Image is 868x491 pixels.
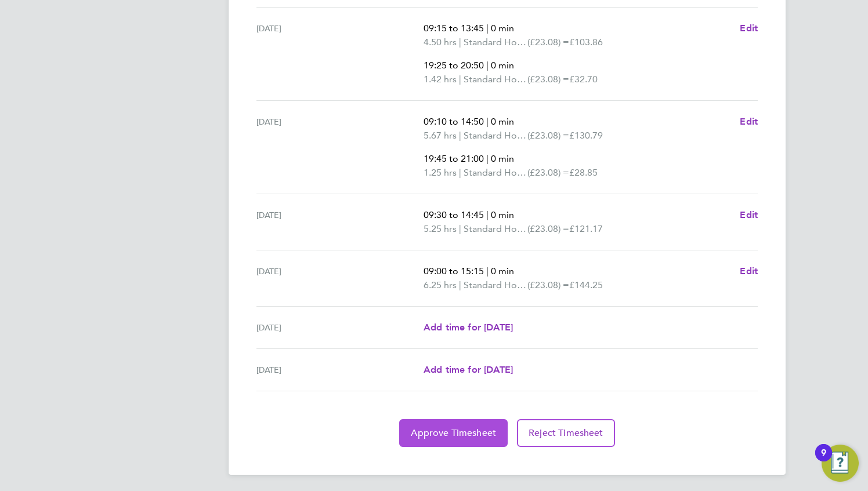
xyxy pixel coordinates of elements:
[424,363,513,377] a: Add time for [DATE]
[256,363,424,377] div: [DATE]
[740,264,758,278] a: Edit
[424,60,484,71] span: 19:25 to 20:50
[256,321,424,334] div: [DATE]
[740,115,758,129] a: Edit
[491,153,514,164] span: 0 min
[486,23,489,34] span: |
[529,427,603,439] span: Reject Timesheet
[424,116,484,127] span: 09:10 to 14:50
[491,209,514,220] span: 0 min
[256,115,424,180] div: [DATE]
[486,153,489,164] span: |
[527,37,569,48] span: (£23.08) =
[424,23,484,34] span: 09:15 to 13:45
[459,167,461,178] span: |
[459,37,461,48] span: |
[424,130,457,141] span: 5.67 hrs
[459,223,461,234] span: |
[464,278,527,292] span: Standard Hourly
[256,264,424,292] div: [DATE]
[740,209,758,220] span: Edit
[527,130,569,141] span: (£23.08) =
[464,35,527,49] span: Standard Hourly
[740,265,758,277] span: Edit
[424,364,513,375] span: Add time for [DATE]
[424,322,513,333] span: Add time for [DATE]
[424,153,484,164] span: 19:45 to 21:00
[486,265,489,277] span: |
[486,116,489,127] span: |
[464,222,527,236] span: Standard Hourly
[527,279,569,290] span: (£23.08) =
[256,21,424,86] div: [DATE]
[822,445,859,482] button: Open Resource Center, 9 new notifications
[464,129,527,143] span: Standard Hourly
[527,167,569,178] span: (£23.08) =
[424,209,484,220] span: 09:30 to 14:45
[486,209,489,220] span: |
[517,419,615,447] button: Reject Timesheet
[424,279,457,290] span: 6.25 hrs
[491,265,514,277] span: 0 min
[569,74,598,85] span: £32.70
[424,167,457,178] span: 1.25 hrs
[569,279,603,290] span: £144.25
[399,419,508,447] button: Approve Timesheet
[464,72,527,86] span: Standard Hourly
[527,74,569,85] span: (£23.08) =
[821,453,826,468] div: 9
[569,130,603,141] span: £130.79
[740,21,758,35] a: Edit
[527,223,569,234] span: (£23.08) =
[491,60,514,71] span: 0 min
[459,130,461,141] span: |
[740,208,758,222] a: Edit
[464,166,527,180] span: Standard Hourly
[459,279,461,290] span: |
[569,37,603,48] span: £103.86
[569,223,603,234] span: £121.17
[459,74,461,85] span: |
[256,208,424,236] div: [DATE]
[424,265,484,277] span: 09:00 to 15:15
[424,37,457,48] span: 4.50 hrs
[740,23,758,34] span: Edit
[491,23,514,34] span: 0 min
[424,321,513,334] a: Add time for [DATE]
[569,167,598,178] span: £28.85
[740,116,758,127] span: Edit
[491,116,514,127] span: 0 min
[424,74,457,85] span: 1.42 hrs
[486,60,489,71] span: |
[424,223,457,234] span: 5.25 hrs
[411,427,496,439] span: Approve Timesheet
